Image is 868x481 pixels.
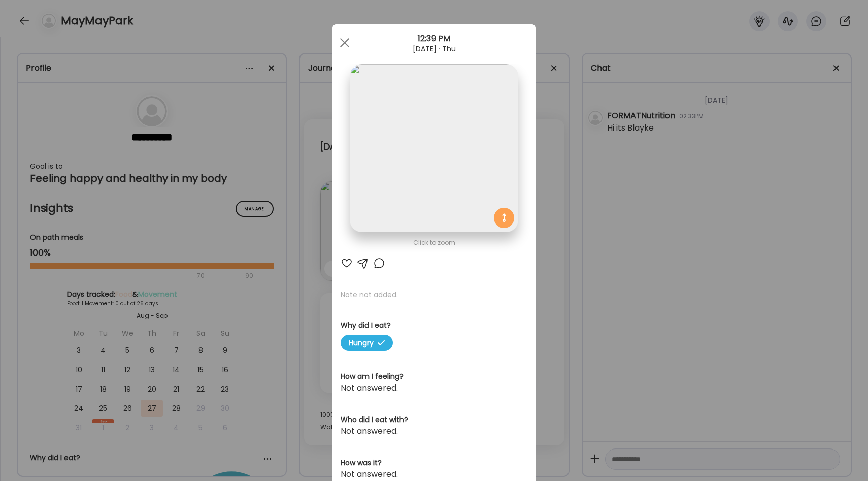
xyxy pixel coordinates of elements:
p: Note not added. [341,290,527,300]
div: Not answered. [341,468,527,480]
span: Hungry [341,335,393,351]
div: [DATE] · Thu [332,45,536,53]
h3: How was it? [341,458,527,468]
h3: How am I feeling? [341,371,527,382]
img: images%2FNyLf4wViYihQqkpcQ3efeS4lZeI2%2FvC0sZXXzscB1csGGx6LU%2Fepvc6Xkg9OH7emt743Xw_1080 [350,64,518,232]
div: 12:39 PM [332,33,536,45]
div: Not answered. [341,425,527,437]
div: Not answered. [341,382,527,394]
h3: Why did I eat? [341,320,527,331]
h3: Who did I eat with? [341,414,527,425]
div: Click to zoom [341,237,527,249]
